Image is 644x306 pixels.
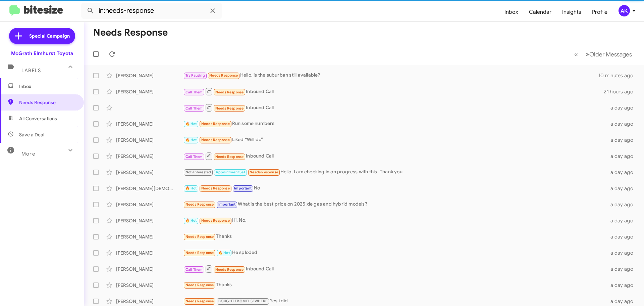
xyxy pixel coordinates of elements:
[116,137,183,143] div: [PERSON_NAME]
[606,217,639,224] div: a day ago
[185,283,214,287] span: Needs Response
[619,5,630,16] div: AK
[183,72,598,79] div: Hello, is the suburban still available?
[116,298,183,305] div: [PERSON_NAME]
[571,47,636,61] nav: Page navigation example
[185,73,205,78] span: Try Pausing
[116,169,183,176] div: [PERSON_NAME]
[116,153,183,160] div: [PERSON_NAME]
[185,202,214,207] span: Needs Response
[606,250,639,256] div: a day ago
[21,151,35,157] span: More
[185,234,214,239] span: Needs Response
[183,152,606,160] div: Inbound Call
[19,83,76,90] span: Inbox
[183,249,606,257] div: He sploded
[606,169,639,176] div: a day ago
[183,233,606,241] div: Thanks
[185,122,197,126] span: 🔥 Hot
[250,170,278,174] span: Needs Response
[185,106,203,111] span: Call Them
[218,299,267,303] span: BOUGHT FROM ELSEWHERE
[183,184,606,192] div: No
[183,265,606,273] div: Inbound Call
[209,73,238,78] span: Needs Response
[185,299,214,303] span: Needs Response
[19,99,76,106] span: Needs Response
[9,28,75,44] a: Special Campaign
[524,2,557,22] a: Calendar
[116,185,183,192] div: [PERSON_NAME][DEMOGRAPHIC_DATA]
[201,218,230,223] span: Needs Response
[185,186,197,190] span: 🔥 Hot
[589,51,632,58] span: Older Messages
[81,3,222,19] input: Search
[586,50,589,58] span: »
[201,138,230,142] span: Needs Response
[183,281,606,289] div: Thanks
[21,68,41,74] span: Labels
[185,267,203,272] span: Call Them
[185,155,203,159] span: Call Them
[116,282,183,289] div: [PERSON_NAME]
[604,88,639,95] div: 21 hours ago
[185,218,197,223] span: 🔥 Hot
[185,138,197,142] span: 🔥 Hot
[582,47,636,61] button: Next
[570,47,582,61] button: Previous
[606,298,639,305] div: a day ago
[606,282,639,289] div: a day ago
[116,250,183,256] div: [PERSON_NAME]
[215,90,244,94] span: Needs Response
[183,120,606,128] div: Run some numbers
[185,251,214,255] span: Needs Response
[218,202,236,207] span: Important
[116,88,183,95] div: [PERSON_NAME]
[613,5,637,16] button: AK
[606,266,639,272] div: a day ago
[201,186,230,190] span: Needs Response
[19,115,57,122] span: All Conversations
[29,33,70,39] span: Special Campaign
[183,217,606,224] div: Hi, No,
[116,72,183,79] div: [PERSON_NAME]
[215,155,244,159] span: Needs Response
[215,267,244,272] span: Needs Response
[234,186,252,190] span: Important
[183,87,604,96] div: Inbound Call
[185,170,211,174] span: Not-Interested
[574,50,578,58] span: «
[116,266,183,272] div: [PERSON_NAME]
[183,297,606,305] div: Yes i did
[183,136,606,144] div: Liked “Will do”
[218,251,230,255] span: 🔥 Hot
[606,104,639,111] div: a day ago
[606,185,639,192] div: a day ago
[116,201,183,208] div: [PERSON_NAME]
[116,121,183,127] div: [PERSON_NAME]
[606,137,639,143] div: a day ago
[116,217,183,224] div: [PERSON_NAME]
[183,168,606,176] div: Hello, I am checking in on progress with this. Thank you
[606,153,639,160] div: a day ago
[185,90,203,94] span: Call Them
[183,201,606,208] div: What is the best price on 2025 xle gas and hybrid models?
[93,27,168,38] h1: Needs Response
[216,170,245,174] span: Appointment Set
[19,131,44,138] span: Save a Deal
[557,2,587,22] a: Insights
[499,2,524,22] a: Inbox
[201,122,230,126] span: Needs Response
[606,201,639,208] div: a day ago
[215,106,244,111] span: Needs Response
[116,233,183,240] div: [PERSON_NAME]
[11,50,73,57] div: McGrath Elmhurst Toyota
[606,121,639,127] div: a day ago
[183,103,606,112] div: Inbound Call
[598,72,639,79] div: 10 minutes ago
[587,2,613,22] a: Profile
